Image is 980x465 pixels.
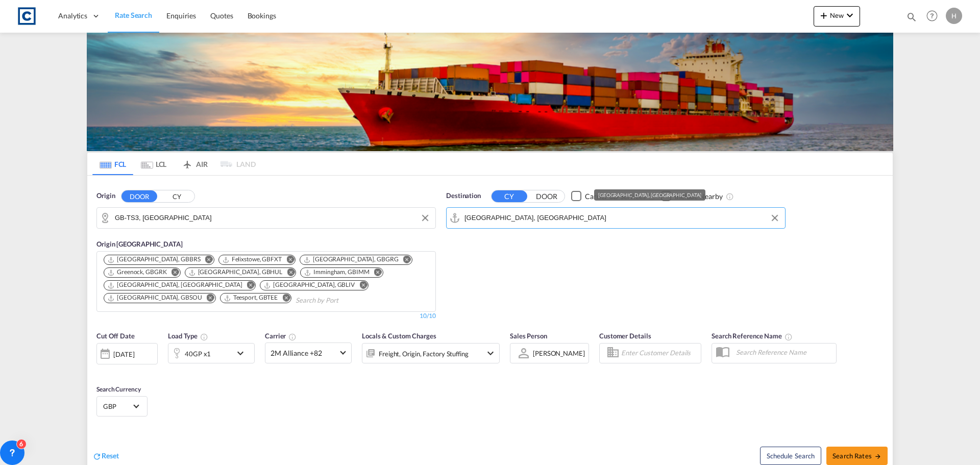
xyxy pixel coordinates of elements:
input: Search Reference Name [731,345,836,360]
md-icon: icon-chevron-down [484,347,497,359]
md-checkbox: Checkbox No Ink [661,191,723,202]
input: Enter Customer Details [621,346,698,361]
div: Press delete to remove this chip. [222,255,284,264]
span: Analytics [58,11,87,21]
div: Southampton, GBSOU [107,293,202,302]
span: GBP [103,402,132,411]
div: H [946,8,962,24]
span: Search Currency [96,385,141,393]
span: Origin [96,191,115,201]
span: Quotes [210,11,233,20]
div: Press delete to remove this chip. [224,293,280,302]
div: Immingham, GBIMM [304,268,369,277]
md-icon: icon-airplane [181,158,193,166]
button: Remove [200,293,215,304]
md-tab-item: LCL [133,153,174,175]
div: Press delete to remove this chip. [263,281,357,289]
span: Sales Person [510,332,547,340]
span: Search Rates [832,452,881,460]
button: icon-plus 400-fgNewicon-chevron-down [814,6,860,27]
span: Bookings [248,11,276,20]
div: Press delete to remove this chip. [107,281,244,289]
span: Enquiries [166,11,196,20]
span: 2M Alliance +82 [271,348,337,358]
md-select: Sales Person: Hannah Nutter [532,346,586,360]
span: Customer Details [599,332,651,340]
span: Destination [446,191,481,201]
md-icon: icon-refresh [92,452,102,461]
div: Greenock, GBGRK [107,268,167,277]
div: Press delete to remove this chip. [303,255,401,264]
md-icon: icon-information-outline [200,333,208,341]
div: [GEOGRAPHIC_DATA], [GEOGRAPHIC_DATA] [598,189,701,201]
div: [DATE] [113,350,134,359]
div: 40GP x1 [185,347,211,361]
md-icon: icon-plus 400-fg [818,9,830,21]
button: CY [159,190,194,202]
md-checkbox: Checkbox No Ink [571,191,646,202]
div: 40GP x1icon-chevron-down [168,343,255,363]
img: LCL+%26+FCL+BACKGROUND.png [87,33,893,151]
md-icon: icon-chevron-down [844,9,856,21]
button: DOOR [121,190,157,202]
button: Remove [276,293,291,304]
span: Cut Off Date [96,332,135,340]
input: Chips input. [296,292,393,309]
div: Felixstowe, GBFXT [222,255,282,264]
input: Search by Port [464,210,780,226]
md-icon: icon-magnify [906,11,917,22]
button: Remove [199,255,214,265]
md-datepicker: Select [96,363,104,377]
button: Remove [240,281,255,291]
md-input-container: Jebel Ali, AEJEA [447,208,785,228]
div: Freight Origin Factory Stuffing [379,347,469,361]
span: Search Reference Name [712,332,793,340]
md-input-container: GB-TS3, Middlesbrough [97,208,435,228]
button: Clear Input [767,210,782,226]
button: DOOR [529,190,565,202]
div: [DATE] [96,343,158,364]
span: Rate Search [115,11,152,19]
div: Press delete to remove this chip. [107,255,203,264]
div: Hull, GBHUL [188,268,283,277]
span: Load Type [168,332,208,340]
div: Help [923,7,946,26]
div: Carrier SD Services [585,191,646,202]
md-pagination-wrapper: Use the left and right arrow keys to navigate between tabs [92,153,256,175]
span: Locals & Custom Charges [362,332,436,340]
button: Search Ratesicon-arrow-right [826,447,888,465]
span: Origin [GEOGRAPHIC_DATA] [96,240,183,248]
input: Search by Door [115,210,430,226]
div: Freight Origin Factory Stuffingicon-chevron-down [362,343,500,363]
button: CY [492,190,527,202]
div: 10/10 [420,312,436,321]
span: Reset [102,451,119,460]
div: Bristol, GBBRS [107,255,201,264]
md-tab-item: FCL [92,153,133,175]
md-tab-item: AIR [174,153,215,175]
div: [PERSON_NAME] [533,349,585,357]
div: Press delete to remove this chip. [107,293,204,302]
button: Remove [353,281,368,291]
md-icon: icon-arrow-right [874,453,881,460]
md-chips-wrap: Chips container. Use arrow keys to select chips. [102,252,430,309]
md-icon: Your search will be saved by the below given name [785,333,793,341]
md-icon: Unchecked: Ignores neighbouring ports when fetching rates.Checked : Includes neighbouring ports w... [726,192,734,201]
button: Remove [165,268,180,278]
div: Press delete to remove this chip. [107,268,169,277]
div: Include Nearby [675,191,723,202]
div: icon-magnify [906,11,917,27]
div: Press delete to remove this chip. [188,268,285,277]
span: Help [923,7,941,25]
img: 1fdb9190129311efbfaf67cbb4249bed.jpeg [15,5,38,28]
span: New [818,11,856,19]
div: Press delete to remove this chip. [304,268,371,277]
button: Remove [397,255,412,265]
md-select: Select Currency: £ GBPUnited Kingdom Pound [102,399,142,413]
md-icon: The selected Trucker/Carrierwill be displayed in the rate results If the rates are from another f... [288,333,297,341]
button: Remove [367,268,383,278]
span: Carrier [265,332,297,340]
button: Remove [280,255,295,265]
button: Remove [280,268,296,278]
